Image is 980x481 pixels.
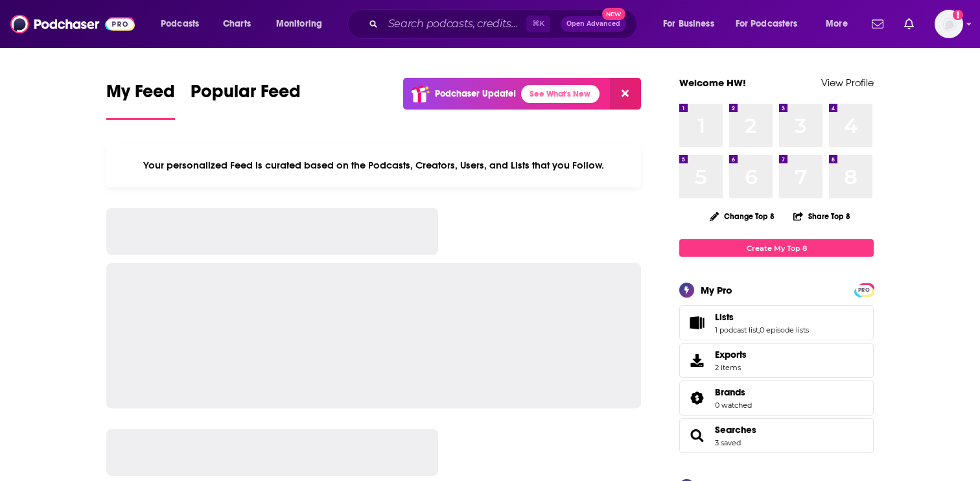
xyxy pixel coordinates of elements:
a: Show notifications dropdown [867,13,889,35]
span: Brands [715,386,745,398]
a: Popular Feed [191,80,301,120]
a: 0 watched [715,401,752,410]
span: 2 items [715,363,747,372]
input: Search podcasts, credits, & more... [383,14,526,34]
a: View Profile [821,76,874,89]
span: , [758,325,760,334]
span: Searches [679,418,874,453]
a: Searches [715,424,756,436]
a: Welcome HW! [679,76,746,89]
span: PRO [856,285,872,295]
button: open menu [817,14,864,34]
a: Brands [684,389,710,407]
a: Searches [684,427,710,445]
a: 3 saved [715,438,741,447]
a: Create My Top 8 [679,239,874,257]
span: New [602,8,625,20]
a: Lists [715,311,809,323]
div: Your personalized Feed is curated based on the Podcasts, Creators, Users, and Lists that you Follow. [106,143,641,187]
a: Charts [215,14,259,34]
span: Monitoring [276,15,322,33]
button: Share Top 8 [793,204,851,229]
button: Show profile menu [935,10,963,38]
button: open menu [727,14,817,34]
button: open menu [152,14,216,34]
div: Search podcasts, credits, & more... [360,9,649,39]
span: Exports [715,349,747,360]
button: open menu [654,14,730,34]
span: Brands [679,381,874,416]
a: Lists [684,314,710,332]
span: More [826,15,848,33]
span: For Podcasters [736,15,798,33]
button: Change Top 8 [702,208,782,224]
svg: Add a profile image [953,10,963,20]
a: My Feed [106,80,175,120]
a: See What's New [521,85,600,103]
span: Lists [679,305,874,340]
a: Brands [715,386,752,398]
a: 0 episode lists [760,325,809,334]
span: ⌘ K [526,16,550,32]
span: My Feed [106,80,175,110]
span: Exports [684,351,710,370]
img: User Profile [935,10,963,38]
span: Open Advanced [566,21,620,27]
a: 1 podcast list [715,325,758,334]
span: Charts [223,15,251,33]
img: Podchaser - Follow, Share and Rate Podcasts [10,12,135,36]
button: Open AdvancedNew [561,16,626,32]
button: open menu [267,14,339,34]
span: Popular Feed [191,80,301,110]
a: Show notifications dropdown [899,13,919,35]
p: Podchaser Update! [435,88,516,99]
span: For Business [663,15,714,33]
a: Exports [679,343,874,378]
span: Lists [715,311,734,323]
div: My Pro [701,284,732,296]
a: PRO [856,285,872,294]
span: Logged in as HWrepandcomms [935,10,963,38]
span: Podcasts [161,15,199,33]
